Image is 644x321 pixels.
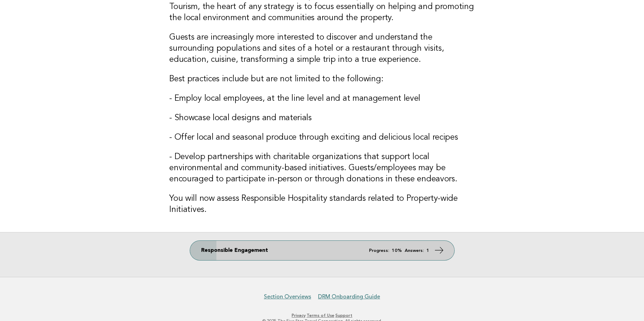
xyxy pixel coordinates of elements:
[169,151,475,185] h3: - Develop partnerships with charitable organizations that support local environmental and communi...
[405,248,424,253] em: Answers:
[318,293,380,300] a: DRM Onboarding Guide
[264,293,311,300] a: Section Overviews
[369,248,389,253] em: Progress:
[169,132,475,143] h3: - Offer local and seasonal produce through exciting and delicious local recipes
[292,313,306,318] a: Privacy
[307,313,334,318] a: Terms of Use
[169,74,475,85] h3: Best practices include but are not limited to the following:
[427,248,429,253] strong: 1
[190,241,454,260] a: Responsible Engagement Progress: 10% Answers: 1
[169,193,475,215] h3: You will now assess Responsible Hospitality standards related to Property-wide Initiatives.
[169,32,475,65] h3: Guests are increasingly more interested to discover and understand the surrounding populations an...
[169,113,475,124] h3: - Showcase local designs and materials
[392,248,402,253] strong: 10%
[335,313,352,318] a: Support
[110,313,534,318] p: · ·
[169,93,475,104] h3: - Employ local employees, at the line level and at management level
